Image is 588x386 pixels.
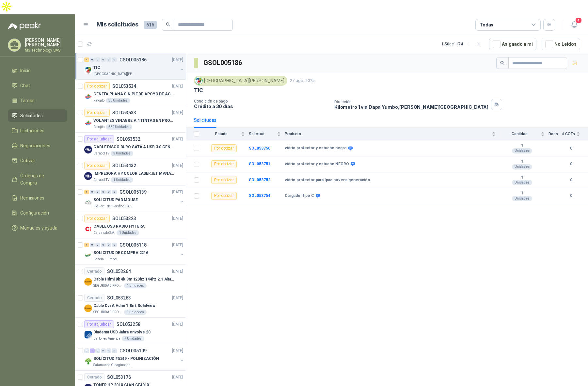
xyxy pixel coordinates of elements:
[93,310,123,315] p: SEGURIDAD PROVISER LTDA
[75,291,186,318] a: CerradoSOL053263[DATE] Company LogoCable Dvi A Hdmi 1.8mt SolidviewSEGURIDAD PROVISER LTDA1 Unidades
[75,133,186,159] a: Por adjudicarSOL053532[DATE] Company LogoCABLE DISCO DURO SATA A USB 3.0 GENERICOCaracol TV3 Unid...
[194,117,216,124] div: Solicitudes
[548,128,562,140] th: Docs
[500,175,545,180] b: 1
[249,132,276,136] span: Solicitud
[8,79,67,92] a: Chat
[562,132,575,136] span: # COTs
[441,39,484,49] div: 1 - 50 de 1174
[119,348,147,353] p: GSOL005109
[290,78,315,84] p: 27 ago, 2025
[101,57,106,62] div: 0
[512,148,532,153] div: Unidades
[8,207,67,219] a: Configuración
[334,100,488,104] p: Dirección
[172,242,183,248] p: [DATE]
[562,161,580,167] b: 0
[172,189,183,195] p: [DATE]
[111,151,133,156] div: 3 Unidades
[111,177,133,183] div: 1 Unidades
[84,267,104,275] div: Cerrado
[93,91,175,97] p: CENEFA PLANA SIN PIE DE APOYO DE ACUERDO A LA IMAGEN ADJUNTA
[285,128,500,140] th: Producto
[106,243,111,247] div: 0
[249,193,270,198] a: SOL053754
[512,180,532,185] div: Unidades
[8,222,67,234] a: Manuales y ayuda
[8,22,41,30] img: Logo peakr
[101,243,106,247] div: 0
[84,215,110,222] div: Por cotizar
[93,144,175,150] p: CABLE DISCO DURO SATA A USB 3.0 GENERICO
[166,22,170,27] span: search
[112,243,117,247] div: 0
[84,243,89,247] div: 1
[8,64,67,77] a: Inicio
[84,162,110,169] div: Por cotizar
[489,38,536,50] button: Asignado a mi
[285,132,490,136] span: Producto
[117,230,139,235] div: 1 Unidades
[172,83,183,89] p: [DATE]
[112,84,136,88] p: SOL053534
[93,65,100,71] p: TIC
[112,110,136,115] p: SOL053533
[8,169,67,189] a: Órdenes de Compra
[75,265,186,291] a: CerradoSOL053264[DATE] Company LogoCable Hdmi 8k 4k 3m 120hz 144hz 2.1 Alta VelocidadSEGURIDAD PR...
[93,151,109,156] p: Caracol TV
[112,216,136,221] p: SOL053323
[84,294,104,302] div: Cerrado
[172,268,183,275] p: [DATE]
[106,124,132,130] div: 560 Unidades
[84,190,89,194] div: 1
[20,194,44,201] span: Remisiones
[106,98,130,103] div: 30 Unidades
[211,192,237,200] div: Por cotizar
[512,196,532,201] div: Unidades
[84,82,110,90] div: Por cotizar
[112,348,117,353] div: 0
[107,296,131,300] p: SOL053263
[95,57,100,62] div: 0
[84,119,92,127] img: Company Logo
[101,190,106,194] div: 0
[203,132,240,136] span: Estado
[124,283,147,288] div: 1 Unidades
[84,241,184,262] a: 1 0 0 0 0 0 GSOL005118[DATE] Company LogoSOLICITUD DE COMPRA 2216Panela El Trébol
[194,99,329,104] p: Condición de pago
[562,128,588,140] th: # COTs
[84,278,92,286] img: Company Logo
[285,146,347,151] b: vidrio protector y estuche negro
[20,142,50,149] span: Negociaciones
[117,322,140,327] p: SOL053258
[20,112,43,119] span: Solicitudes
[119,57,147,62] p: GSOL005186
[90,243,95,247] div: 0
[75,80,186,106] a: Por cotizarSOL053534[DATE] Company LogoCENEFA PLANA SIN PIE DE APOYO DE ACUERDO A LA IMAGEN ADJUN...
[562,177,580,183] b: 0
[101,348,106,353] div: 0
[25,38,67,47] p: [PERSON_NAME] [PERSON_NAME]
[84,66,92,74] img: Company Logo
[20,82,30,89] span: Chat
[84,135,114,143] div: Por adjudicar
[500,61,505,65] span: search
[20,157,35,164] span: Cotizar
[75,106,186,133] a: Por cotizarSOL053533[DATE] Company LogoVOLANTES VINAGRE A 4 TINTAS EN PROPALCOTE VER ARCHIVO ADJU...
[112,57,117,62] div: 0
[75,318,186,344] a: Por adjudicarSOL053258[DATE] Company LogoDiadema USB Jabra envolve 20Cartones America7 Unidades
[93,170,175,177] p: IMPRESORA HP COLOR LASERJET MANAGED E45028DN
[84,172,92,180] img: Company Logo
[84,357,92,365] img: Company Logo
[93,257,117,262] p: Panela El Trébol
[84,109,110,117] div: Por cotizar
[211,144,237,152] div: Por cotizar
[8,94,67,107] a: Tareas
[93,329,151,335] p: Diadema USB Jabra envolve 20
[144,21,157,29] span: 616
[20,172,61,186] span: Órdenes de Compra
[107,269,131,274] p: SOL053264
[84,331,92,339] img: Company Logo
[249,178,270,182] b: SOL053752
[93,98,104,103] p: Patojito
